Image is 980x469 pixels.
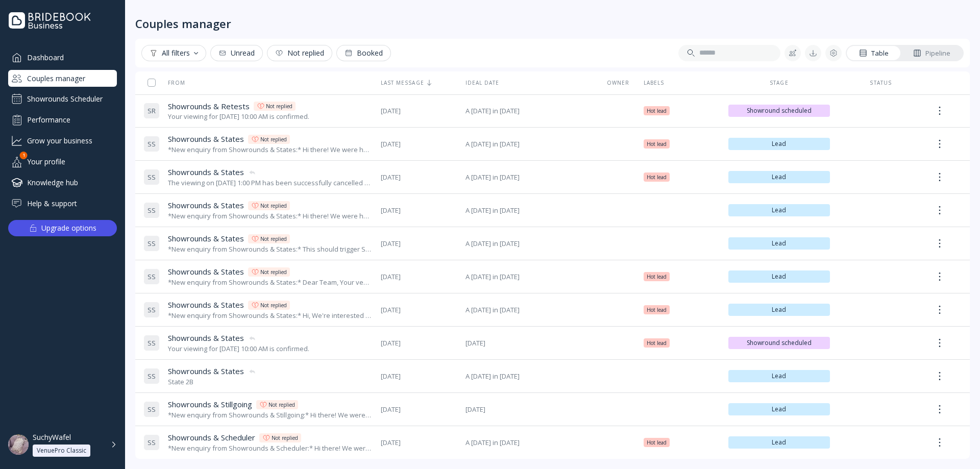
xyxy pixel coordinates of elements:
span: Showrounds & States [168,134,244,144]
div: *New enquiry from Showrounds & States:* Hi, We're interested in your venue! Can you let us know w... [168,311,373,320]
span: A [DATE] in [DATE] [465,106,593,116]
div: Your viewing for [DATE] 10:00 AM is confirmed. [168,112,309,121]
div: 1 [20,152,28,159]
a: Grow your business [8,132,117,149]
span: Hot lead [647,140,667,148]
span: Showround scheduled [732,107,826,115]
span: Showrounds & Stillgoing [168,399,252,410]
div: Unread [218,49,255,57]
div: Status [838,79,923,86]
button: All filters [141,45,206,61]
span: Showrounds & States [168,300,244,310]
div: Not replied [266,102,292,110]
span: Showrounds & Retests [168,101,250,112]
div: State 2B [168,377,256,387]
div: Your profile [8,153,117,170]
span: Lead [732,405,826,413]
div: Not replied [268,401,295,409]
div: S S [143,401,160,417]
div: S S [143,335,160,351]
div: S S [143,235,160,252]
iframe: Chat Widget [929,420,980,469]
span: [DATE] [381,272,457,282]
div: Table [859,48,889,58]
span: [DATE] [381,139,457,149]
div: S S [143,169,160,185]
span: Lead [732,306,826,314]
a: Knowledge hub [8,174,117,191]
span: Lead [732,273,826,281]
div: S S [143,136,160,152]
div: S S [143,368,160,384]
span: Showround scheduled [732,339,826,347]
span: Showrounds & States [168,167,244,178]
div: Not replied [260,301,287,309]
span: Lead [732,206,826,214]
div: *New enquiry from Showrounds & States:* This should trigger State 2B. Request more availability +... [168,244,373,254]
div: The viewing on [DATE] 1:00 PM has been successfully cancelled by SuchyWafel. [168,178,373,188]
span: A [DATE] in [DATE] [465,172,593,182]
a: Showrounds Scheduler [8,91,117,107]
span: [DATE] [381,338,457,348]
div: Booked [345,49,383,57]
div: Your viewing for [DATE] 10:00 AM is confirmed. [168,344,309,354]
span: [DATE] [381,239,457,249]
div: Not replied [260,235,287,243]
div: Owner [601,79,635,86]
div: Couples manager [135,16,231,31]
div: *New enquiry from Showrounds & States:* Hi there! We were hoping to use the Bridebook calendar to... [168,145,373,155]
a: Couples manager [8,70,117,87]
span: [DATE] [381,172,457,182]
span: [DATE] [381,305,457,315]
button: Not replied [267,45,332,61]
span: [DATE] [381,106,457,116]
div: *New enquiry from Showrounds & States:* Hi there! We were hoping to use the Bridebook calendar to... [168,211,373,221]
span: Showrounds & States [168,266,244,277]
span: [DATE] [465,338,593,348]
button: Unread [210,45,263,61]
span: [DATE] [381,405,457,414]
span: A [DATE] in [DATE] [465,372,593,381]
div: All filters [150,49,198,57]
div: Upgrade options [41,221,96,235]
span: Hot lead [647,173,667,181]
span: Hot lead [647,438,667,447]
span: Showrounds & Scheduler [168,432,255,443]
div: Dashboard [8,49,117,66]
span: A [DATE] in [DATE] [465,438,593,448]
span: Showrounds & States [168,233,244,244]
span: Lead [732,372,826,380]
a: Your profile1 [8,153,117,170]
div: SuchyWafel [33,433,71,442]
span: Showrounds & States [168,200,244,211]
div: Labels [644,79,720,86]
div: VenuePro Classic [37,447,86,455]
span: [DATE] [381,206,457,215]
a: Help & support [8,195,117,212]
div: Not replied [272,434,298,442]
span: Showrounds & States [168,333,244,343]
div: Not replied [260,202,287,210]
div: S S [143,302,160,318]
span: Lead [732,438,826,447]
div: S S [143,434,160,451]
span: A [DATE] in [DATE] [465,305,593,315]
div: Not replied [275,49,324,57]
span: Hot lead [647,273,667,281]
span: A [DATE] in [DATE] [465,139,593,149]
div: Pipeline [913,48,950,58]
button: Booked [336,45,391,61]
div: S R [143,103,160,119]
span: A [DATE] in [DATE] [465,206,593,215]
div: Not replied [260,135,287,143]
span: Hot lead [647,339,667,347]
div: Last message [381,79,457,86]
div: Stage [728,79,830,86]
span: Lead [732,140,826,148]
span: Hot lead [647,107,667,115]
div: Not replied [260,268,287,276]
